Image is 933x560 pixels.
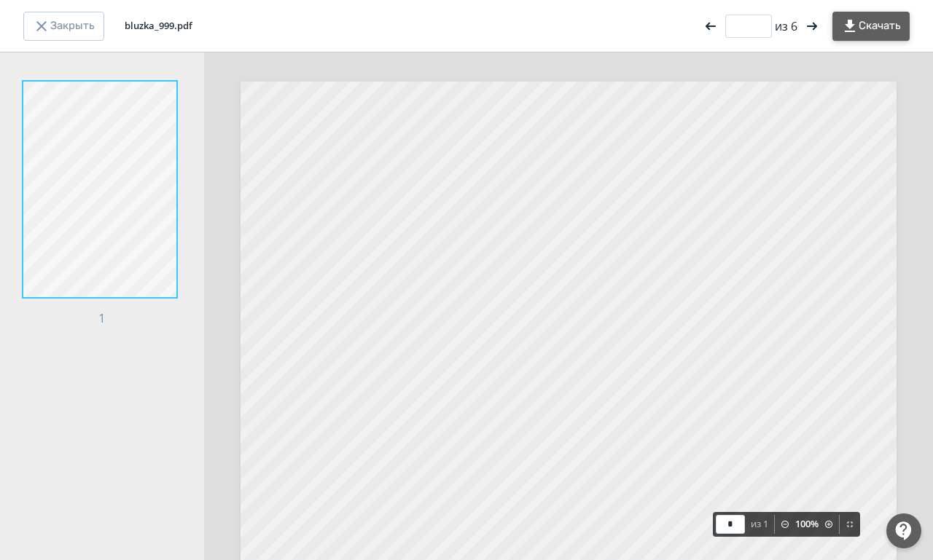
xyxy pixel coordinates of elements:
button: Закрыть [23,12,104,41]
div: из 6 [702,15,821,38]
div: из 1 [751,517,768,532]
button: Скачать [832,12,910,41]
div: bluzka_999.pdf [125,19,192,33]
div: 100 % [795,517,819,532]
div: 1 [23,82,181,328]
